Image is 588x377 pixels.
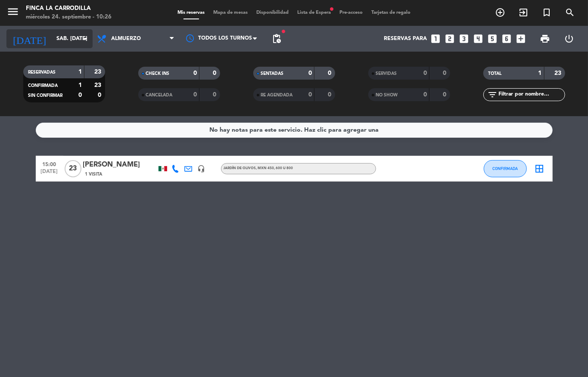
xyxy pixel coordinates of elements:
[78,82,82,88] strong: 1
[213,92,218,98] strong: 0
[65,160,81,177] span: 23
[271,34,282,44] span: pending_actions
[39,169,60,179] span: [DATE]
[261,71,284,76] span: SENTADAS
[557,26,582,52] div: LOG OUT
[94,69,103,75] strong: 23
[209,125,379,135] div: No hay notas para este servicio. Haz clic para agregar una
[80,34,90,44] i: arrow_drop_down
[308,92,312,98] strong: 0
[492,166,518,171] span: CONFIRMADA
[484,160,527,177] button: CONFIRMADA
[473,33,484,44] i: looks_4
[94,82,103,88] strong: 23
[501,33,513,44] i: looks_6
[329,6,334,12] span: fiber_manual_record
[261,93,293,97] span: RE AGENDADA
[384,36,427,42] span: Reservas para
[541,7,552,18] i: turned_in_not
[538,70,542,76] strong: 1
[376,93,398,97] span: NO SHOW
[146,71,170,76] span: CHECK INS
[459,33,470,44] i: looks_3
[488,90,498,100] i: filter_list
[173,10,209,15] span: Mis reservas
[193,70,197,76] strong: 0
[39,159,60,169] span: 15:00
[376,71,397,76] span: SERVIDAS
[367,10,415,15] span: Tarjetas de regalo
[518,7,529,18] i: exit_to_app
[193,92,197,98] strong: 0
[111,36,141,42] span: Almuerzo
[535,164,545,174] i: border_all
[328,92,333,98] strong: 0
[430,33,442,44] i: looks_one
[540,34,550,44] span: print
[85,171,103,178] span: 1 Visita
[293,10,335,15] span: Lista de Espera
[564,34,575,44] i: power_settings_new
[28,70,56,74] span: RESERVADAS
[78,92,82,98] strong: 0
[565,7,575,18] i: search
[78,69,82,75] strong: 1
[495,7,505,18] i: add_circle_outline
[224,167,293,170] span: Jardín de Olivos
[28,83,58,88] span: CONFIRMADA
[28,93,63,98] span: SIN CONFIRMAR
[198,165,205,173] i: headset_mic
[445,33,456,44] i: looks_two
[281,29,286,34] span: fiber_manual_record
[443,70,448,76] strong: 0
[516,33,527,44] i: add_box
[554,70,563,76] strong: 23
[256,167,293,170] span: , MXN 450, 600 u 800
[328,70,333,76] strong: 0
[6,5,19,18] i: menu
[487,33,498,44] i: looks_5
[209,10,252,15] span: Mapa de mesas
[335,10,367,15] span: Pre-acceso
[6,5,19,21] button: menu
[423,92,427,98] strong: 0
[146,93,173,97] span: CANCELADA
[308,70,312,76] strong: 0
[98,92,103,98] strong: 0
[6,29,52,48] i: [DATE]
[443,92,448,98] strong: 0
[26,13,112,22] div: miércoles 24. septiembre - 10:26
[213,70,218,76] strong: 0
[83,159,156,170] div: [PERSON_NAME]
[498,90,565,99] input: Filtrar por nombre...
[488,71,502,76] span: TOTAL
[26,4,112,13] div: Finca la Carrodilla
[423,70,427,76] strong: 0
[252,10,293,15] span: Disponibilidad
